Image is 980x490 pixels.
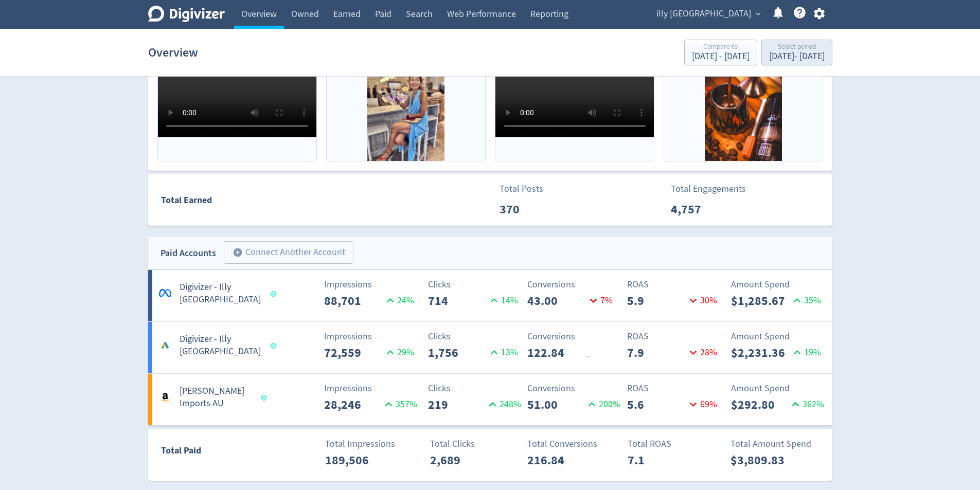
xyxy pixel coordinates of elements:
p: Total ROAS [628,437,721,451]
p: Total Engagements [671,182,746,196]
p: 216.84 [527,451,586,469]
p: Clicks [428,278,521,292]
button: Select period[DATE]- [DATE] [761,40,832,65]
button: illy [GEOGRAPHIC_DATA] [653,6,763,22]
p: ROAS [627,278,720,292]
p: Amount Spend [731,330,824,343]
p: Total Posts [500,182,559,196]
p: 14 % [487,294,518,307]
p: 4,757 [671,200,730,219]
p: 28 % [686,346,717,359]
p: 122.84 [527,343,586,362]
p: Conversions [527,278,620,292]
p: $292.80 [731,395,789,414]
p: 28,246 [324,395,382,414]
div: Select period [769,43,825,52]
p: Amount Spend [731,278,824,292]
span: expand_more [754,9,763,19]
a: Connect Another Account [216,243,353,264]
div: [DATE] - [DATE] [769,52,825,61]
p: 248 % [486,397,521,411]
p: Conversions [527,330,620,343]
p: Amount Spend [731,382,824,395]
p: 5.9 [627,292,686,310]
a: Total EarnedTotal Posts370Total Engagements4,757 [148,174,832,226]
p: 370 [500,200,559,219]
h5: Digivizer - Illy [GEOGRAPHIC_DATA] [180,333,261,358]
div: Paid Accounts [161,246,216,261]
p: Clicks [428,330,521,343]
p: Impressions [324,382,417,395]
p: 7.1 [628,451,687,469]
div: Total Earned [149,193,490,208]
p: 219 [428,395,486,414]
p: 7 % [586,294,613,307]
p: 43.00 [527,292,586,310]
p: Total Impressions [325,437,418,451]
span: Data last synced: 12 Aug 2025, 11:01am (AEST) [270,343,279,349]
p: 13 % [487,346,518,359]
span: Data last synced: 13 Aug 2025, 4:01am (AEST) [270,291,279,297]
button: Compare to[DATE] - [DATE] [684,40,757,65]
p: 362 % [789,397,824,411]
p: 51.00 [527,395,585,414]
span: _ [586,347,591,358]
p: Impressions [324,330,417,343]
h5: [PERSON_NAME] Imports AU [180,385,252,410]
span: illy [GEOGRAPHIC_DATA] [656,6,751,22]
a: *Digivizer - Illy [GEOGRAPHIC_DATA]Impressions88,70124%Clicks71414%Conversions43.007%ROAS5.930%Am... [148,270,832,321]
div: Total Paid [149,443,262,463]
span: add_circle [233,247,243,258]
p: 1,756 [428,343,487,362]
p: Total Conversions [527,437,620,451]
p: 30 % [686,294,717,307]
p: Total Amount Spend [730,437,824,451]
p: 19 % [790,346,821,359]
a: Digivizer - Illy [GEOGRAPHIC_DATA]Impressions72,55929%Clicks1,75613%Conversions122.84_ROAS7.928%A... [148,322,832,373]
p: $3,809.83 [730,451,790,469]
p: ROAS [627,330,720,343]
h5: Digivizer - Illy [GEOGRAPHIC_DATA] [180,281,261,306]
p: ROAS [627,382,720,395]
p: $1,285.67 [731,292,790,310]
p: 72,559 [324,343,383,362]
h1: Overview [148,36,198,69]
div: Compare to [692,43,750,52]
span: Data last synced: 12 Aug 2025, 11:01am (AEST) [261,395,270,401]
p: Impressions [324,278,417,292]
p: Clicks [428,382,521,395]
p: Conversions [527,382,620,395]
p: 2,689 [430,451,489,469]
p: 189,506 [325,451,384,469]
p: Total Clicks [430,437,523,451]
div: [DATE] - [DATE] [692,52,750,61]
a: [PERSON_NAME] Imports AUImpressions28,246357%Clicks219248%Conversions51.00200%ROAS5.669%Amount Sp... [148,374,832,425]
button: Connect Another Account [224,241,353,264]
p: 35 % [790,294,821,307]
p: 69 % [686,397,717,411]
p: 5.6 [627,395,686,414]
p: 200 % [585,397,620,411]
p: 88,701 [324,292,383,310]
p: $2,231.36 [731,343,790,362]
p: 7.9 [627,343,686,362]
p: 714 [428,292,487,310]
